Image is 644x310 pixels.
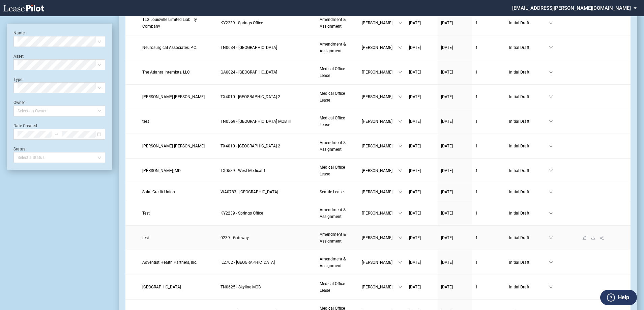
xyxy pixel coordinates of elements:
[549,70,553,74] span: down
[142,143,214,149] a: [PERSON_NAME] [PERSON_NAME]
[13,100,25,105] label: Owner
[441,235,453,240] span: [DATE]
[600,290,637,305] button: Help
[441,189,469,195] a: [DATE]
[549,285,553,289] span: down
[409,260,421,265] span: [DATE]
[509,118,549,125] span: Initial Draft
[409,118,434,125] a: [DATE]
[475,144,478,148] span: 1
[441,211,453,216] span: [DATE]
[591,236,595,240] span: download
[320,139,355,153] a: Amendment & Assignment
[142,190,175,194] span: Salal Credit Union
[221,210,313,217] a: KY2239 - Springs Office
[509,189,549,195] span: Initial Draft
[142,234,214,241] a: test
[509,69,549,76] span: Initial Draft
[441,234,469,241] a: [DATE]
[441,285,453,289] span: [DATE]
[362,284,398,290] span: [PERSON_NAME]
[509,234,549,241] span: Initial Draft
[509,259,549,266] span: Initial Draft
[320,16,355,30] a: Amendment & Assignment
[362,167,398,174] span: [PERSON_NAME]
[409,211,421,216] span: [DATE]
[441,143,469,149] a: [DATE]
[475,94,478,99] span: 1
[320,206,355,220] a: Amendment & Assignment
[409,143,434,149] a: [DATE]
[221,284,313,290] a: TN0625 - Skyline MOB
[142,45,197,50] span: Neurosurgical Associates, P.C.
[409,235,421,240] span: [DATE]
[221,259,313,266] a: IL2702 - [GEOGRAPHIC_DATA]
[221,119,291,124] span: TN0559 - Summit Medical Center MOB III
[142,210,214,217] a: Test
[475,235,478,240] span: 1
[398,211,402,215] span: down
[475,285,478,289] span: 1
[142,69,214,76] a: The Atlanta Internists, LLC
[409,259,434,266] a: [DATE]
[142,17,197,29] span: TLG Louisville Limited Liability Company
[441,44,469,51] a: [DATE]
[409,94,421,99] span: [DATE]
[475,21,478,25] span: 1
[475,118,502,125] a: 1
[362,118,398,125] span: [PERSON_NAME]
[409,119,421,124] span: [DATE]
[221,235,249,240] span: 0239 - Gateway
[475,210,502,217] a: 1
[221,211,263,216] span: KY2239 - Springs Office
[320,115,355,128] a: Medical Office Lease
[509,93,549,100] span: Initial Draft
[409,285,421,289] span: [DATE]
[398,46,402,50] span: down
[142,211,150,216] span: Test
[475,284,502,290] a: 1
[441,118,469,125] a: [DATE]
[441,45,453,50] span: [DATE]
[475,44,502,51] a: 1
[221,118,313,125] a: TN0559 - [GEOGRAPHIC_DATA] MOB III
[441,210,469,217] a: [DATE]
[409,144,421,148] span: [DATE]
[320,17,346,29] span: Amendment & Assignment
[475,190,478,194] span: 1
[618,293,629,302] label: Help
[142,168,181,173] span: Thuan T. Nguyen, MD
[475,93,502,100] a: 1
[320,232,346,244] span: Amendment & Assignment
[221,189,313,195] a: WA0783 - [GEOGRAPHIC_DATA]
[475,259,502,266] a: 1
[582,236,586,240] span: edit
[362,234,398,241] span: [PERSON_NAME]
[409,44,434,51] a: [DATE]
[409,20,434,26] a: [DATE]
[142,118,214,125] a: test
[320,66,345,78] span: Medical Office Lease
[362,93,398,100] span: [PERSON_NAME]
[221,69,313,76] a: GA0024 - [GEOGRAPHIC_DATA]
[475,143,502,149] a: 1
[441,190,453,194] span: [DATE]
[142,259,214,266] a: Adventist Health Partners, Inc.
[54,132,59,137] span: swap-right
[409,210,434,217] a: [DATE]
[409,69,434,76] a: [DATE]
[142,16,214,30] a: TLG Louisville Limited Liability Company
[221,94,280,99] span: TX4010 - Southwest Plaza 2
[509,210,549,217] span: Initial Draft
[409,70,421,75] span: [DATE]
[398,119,402,123] span: down
[142,93,214,100] a: [PERSON_NAME] [PERSON_NAME]
[320,189,355,195] a: Seattle Lease
[509,143,549,149] span: Initial Draft
[409,21,421,25] span: [DATE]
[475,119,478,124] span: 1
[441,70,453,75] span: [DATE]
[320,257,346,268] span: Amendment & Assignment
[320,231,355,245] a: Amendment & Assignment
[142,44,214,51] a: Neurosurgical Associates, P.C.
